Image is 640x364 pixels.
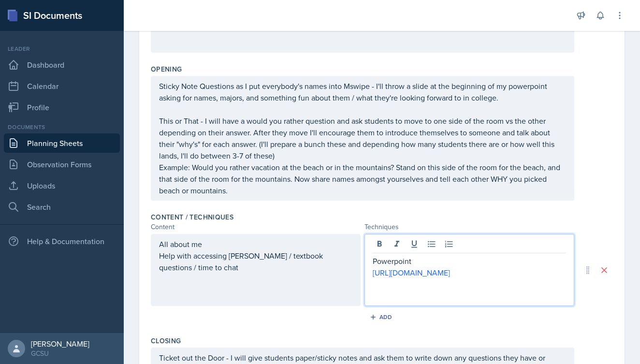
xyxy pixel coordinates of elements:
div: Content [151,222,361,232]
a: Calendar [4,76,120,96]
p: Example: Would you rather vacation at the beach or in the mountains? Stand on this side of the ro... [159,161,566,196]
a: Planning Sheets [4,133,120,153]
p: Help with accessing [PERSON_NAME] / textbook [159,250,352,262]
a: [URL][DOMAIN_NAME] [373,267,450,278]
a: Observation Forms [4,155,120,174]
div: GCSU [31,349,89,358]
label: Closing [151,336,181,346]
label: Content / Techniques [151,212,233,222]
label: Opening [151,64,182,74]
div: Leader [4,44,120,53]
a: Profile [4,98,120,117]
button: Add [366,310,398,324]
p: All about me [159,238,352,250]
div: [PERSON_NAME] [31,339,89,349]
div: Add [372,313,393,321]
a: Search [4,197,120,217]
a: Uploads [4,176,120,195]
p: Powerpoint [373,255,566,267]
p: This or That - I will have a would you rather question and ask students to move to one side of th... [159,115,566,161]
a: Dashboard [4,55,120,74]
p: questions / time to chat [159,262,352,273]
p: Sticky Note Questions as I put everybody's names into Mswipe - I'll throw a slide at the beginnin... [159,80,566,103]
div: Techniques [364,222,574,232]
div: Documents [4,123,120,131]
div: Help & Documentation [4,232,120,251]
